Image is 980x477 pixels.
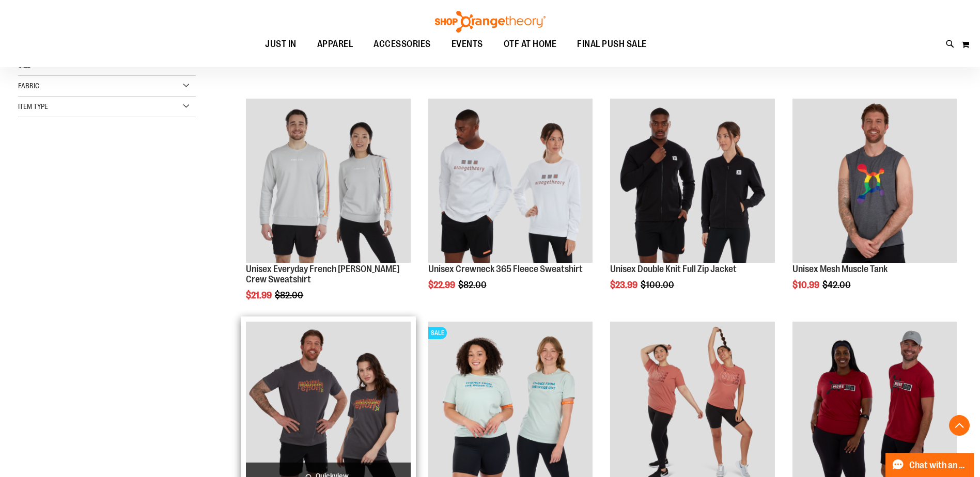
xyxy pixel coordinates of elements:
span: $42.00 [822,280,852,290]
img: Product image for Unisex Everyday French Terry Crew Sweatshirt [246,99,410,263]
span: OTF AT HOME [504,33,557,56]
img: Product image for Unisex Double Knit Full Zip Jacket [610,99,774,263]
button: Chat with an Expert [885,453,974,477]
span: APPAREL [317,33,353,56]
span: Chat with an Expert [909,460,968,470]
span: $23.99 [610,280,639,290]
span: SALE [428,327,447,339]
span: FINAL PUSH SALE [577,33,647,56]
span: $82.00 [458,280,488,290]
span: $22.99 [428,280,457,290]
img: Product image for Unisex Crewneck 365 Fleece Sweatshirt [428,99,593,263]
a: Unisex Double Knit Full Zip Jacket [610,264,737,274]
a: Unisex Everyday French [PERSON_NAME] Crew Sweatshirt [246,264,399,284]
button: Back To Top [949,415,970,436]
img: Shop Orangetheory [433,11,547,33]
div: product [423,93,598,316]
a: Unisex Mesh Muscle Tank [792,264,888,274]
span: Fabric [18,82,39,90]
span: Item Type [18,102,48,110]
div: product [605,93,780,316]
img: Product image for Unisex Mesh Muscle Tank [792,99,957,263]
span: EVENTS [452,33,483,56]
div: product [787,93,962,316]
a: Unisex Crewneck 365 Fleece Sweatshirt [428,264,583,274]
span: $10.99 [792,280,821,290]
span: JUST IN [265,33,297,56]
a: Product image for Unisex Double Knit Full Zip Jacket [610,99,774,264]
span: $100.00 [641,280,676,290]
a: Product image for Unisex Everyday French Terry Crew Sweatshirt [246,99,410,264]
a: Product image for Unisex Mesh Muscle Tank [792,99,957,264]
div: product [241,93,415,327]
span: $82.00 [275,290,305,300]
span: $21.99 [246,290,273,300]
a: Product image for Unisex Crewneck 365 Fleece Sweatshirt [428,99,593,264]
span: ACCESSORIES [374,33,431,56]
